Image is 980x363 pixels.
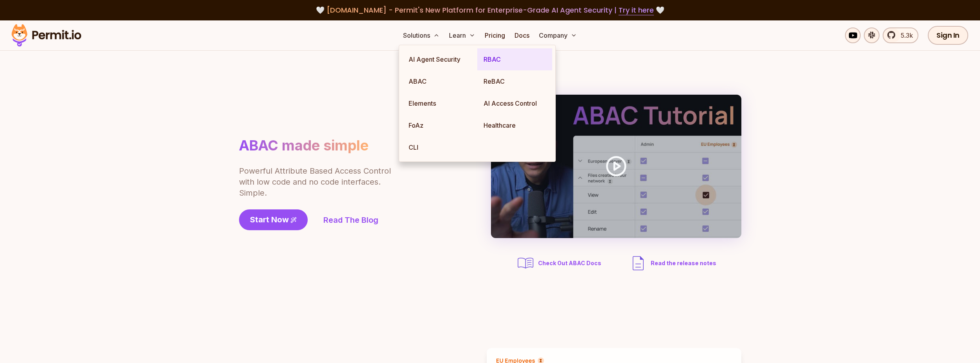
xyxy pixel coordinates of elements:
[516,254,604,273] a: Check Out ABAC Docs
[400,27,443,43] button: Solutions
[8,22,85,49] img: Permit logo
[402,48,477,70] a: AI Agent Security
[477,48,552,70] a: RBAC
[516,254,535,273] img: abac docs
[239,137,369,154] h1: ABAC made simple
[323,214,378,225] a: Read The Blog
[629,254,648,273] img: description
[619,5,654,15] a: Try it here
[477,92,552,114] a: AI Access Control
[536,27,580,43] button: Company
[327,5,654,15] span: [DOMAIN_NAME] - Permit's New Platform for Enterprise-Grade AI Agent Security |
[402,92,477,114] a: Elements
[19,5,961,16] div: 🤍 🤍
[402,70,477,92] a: ABAC
[651,259,716,267] span: Read the release notes
[477,70,552,92] a: ReBAC
[250,214,289,225] span: Start Now
[482,27,508,43] a: Pricing
[629,254,716,273] a: Read the release notes
[446,27,478,43] button: Learn
[477,114,552,136] a: Healthcare
[896,31,913,40] span: 5.3k
[883,27,918,43] a: 5.3k
[511,27,533,43] a: Docs
[239,209,308,230] a: Start Now
[239,165,392,198] p: Powerful Attribute Based Access Control with low code and no code interfaces. Simple.
[928,26,968,45] a: Sign In
[402,136,477,158] a: CLI
[402,114,477,136] a: FoAz
[538,259,601,267] span: Check Out ABAC Docs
